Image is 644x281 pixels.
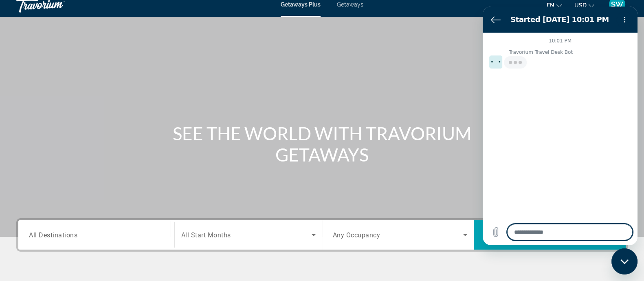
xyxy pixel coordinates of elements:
iframe: Messaging window [483,7,637,245]
span: Any Occupancy [333,231,380,239]
span: SW [611,0,623,9]
div: Search widget [18,220,626,250]
button: Search [474,220,626,250]
a: Getaways Plus [281,1,321,8]
iframe: Button to launch messaging window, conversation in progress [611,248,637,274]
span: en [547,2,554,9]
span: All Start Months [181,231,231,239]
h1: SEE THE WORLD WITH TRAVORIUM GETAWAYS [169,123,475,165]
a: Getaways [337,1,363,8]
span: All Destinations [29,231,77,239]
span: USD [574,2,587,9]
